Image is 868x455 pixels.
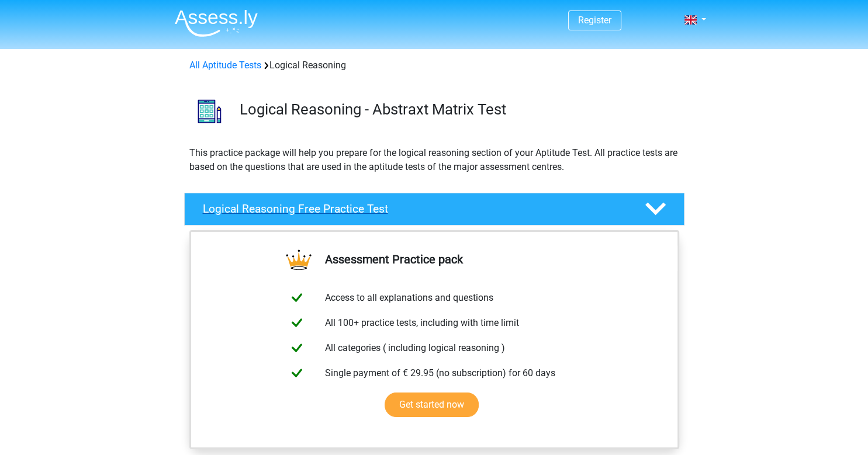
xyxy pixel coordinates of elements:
a: All Aptitude Tests [189,60,261,71]
h3: Logical Reasoning - Abstraxt Matrix Test [240,100,675,119]
img: Assessly [175,9,258,37]
a: Get started now [385,393,479,417]
a: Register [578,15,611,26]
div: Logical Reasoning [185,58,684,72]
img: logical reasoning [185,86,234,136]
h4: Logical Reasoning Free Practice Test [203,202,626,216]
p: This practice package will help you prepare for the logical reasoning section of your Aptitude Te... [189,146,679,174]
a: Logical Reasoning Free Practice Test [179,193,689,225]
